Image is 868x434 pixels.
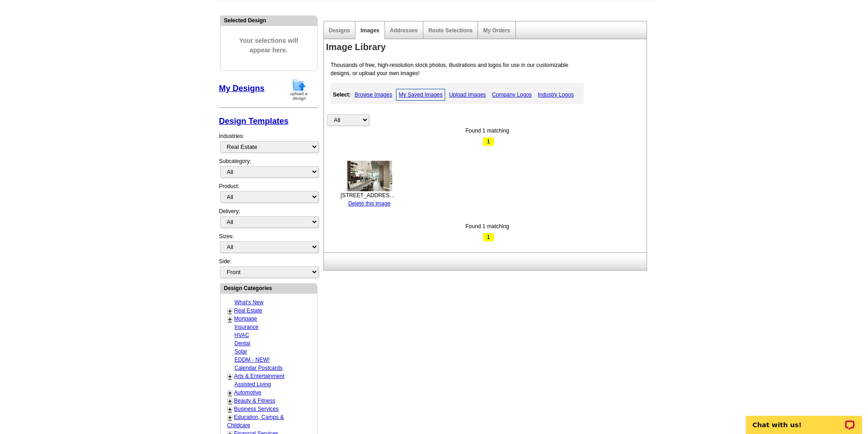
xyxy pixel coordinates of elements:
div: Side: [219,257,318,279]
div: Found 1 matching [326,222,649,230]
a: + [228,307,232,315]
a: Arts & Entertainment [234,373,285,379]
p: Thousands of free, high-resolution stock photos, illustrations and logos for use in our customiza... [326,61,587,77]
a: Dental [235,340,251,347]
a: Addresses [390,27,418,34]
strong: Select: [333,92,351,98]
a: + [228,389,232,397]
div: [STREET_ADDRESS]-print-001-001-GLM03190001-4200x2800-300dpi.jpg [341,191,398,199]
a: Delete this image [348,200,390,207]
a: Browse Images [352,89,395,100]
a: Calendar Postcards [235,365,282,371]
a: Solar [235,348,247,355]
a: Business Services [234,406,279,412]
img: upload-design [287,78,311,101]
span: 1 [483,137,494,146]
a: + [228,406,232,413]
div: Sizes: [219,232,318,257]
div: Design Categories [221,284,317,292]
div: Product: [219,182,318,207]
div: Industries: [219,128,318,157]
iframe: LiveChat chat widget [740,405,868,434]
a: What's New [235,299,264,306]
a: Design Templates [219,117,289,126]
a: Real Estate [234,307,262,314]
a: My Designs [219,84,265,93]
a: + [228,373,232,380]
a: Company Logos [490,89,534,100]
div: Selected Design [221,16,317,25]
img: thumb-5f25696f907ea.jpg [347,161,392,191]
a: Mortgage [234,316,257,322]
h1: Image Library [326,42,649,52]
a: + [228,316,232,323]
div: Subcategory: [219,157,318,182]
a: Insurance [235,324,259,330]
div: Delivery: [219,207,318,232]
a: Automotive [234,389,262,396]
a: Assisted Living [235,381,271,388]
a: Upload Images [447,89,488,100]
a: Route Selections [428,27,473,34]
a: Industry Logos [535,89,576,100]
a: Beauty & Fitness [234,398,276,404]
a: My Saved Images [396,89,445,101]
a: My Orders [483,27,510,34]
span: Your selections will appear here. [227,27,310,64]
a: Images [360,27,379,34]
div: Found 1 matching [326,127,649,135]
a: HVAC [235,332,249,338]
a: + [228,414,232,421]
a: Designs [329,27,350,34]
a: + [228,398,232,405]
a: EDDM - NEW! [235,357,270,363]
span: 1 [483,233,494,242]
a: Education, Camps & Childcare [227,414,284,429]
